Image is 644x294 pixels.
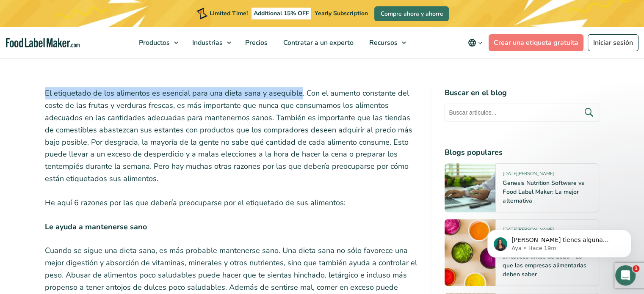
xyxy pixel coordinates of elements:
input: Buscar artículos... [445,104,599,121]
span: Yearly Subscription [315,9,368,17]
a: Precios [238,27,274,58]
a: Contratar a un experto [276,27,359,58]
a: Genesis Nutrition Software vs Food Label Maker: La mejor alternativa [503,179,584,205]
h4: Blogs populares [445,147,599,158]
a: Recursos [362,27,410,58]
span: Productos [136,38,171,47]
a: Crear una etiqueta gratuita [489,34,583,51]
span: Additional 15% OFF [252,8,311,19]
iframe: Intercom live chat [615,265,636,286]
a: Industrias [185,27,235,58]
h4: Buscar en el blog [445,87,599,99]
p: El etiquetado de los alimentos es esencial para una dieta sana y asequible. Con el aumento consta... [45,87,417,184]
a: Productos [131,27,182,58]
span: Limited Time! [210,9,248,17]
span: Recursos [367,38,398,47]
strong: Le ayuda a mantenerse sano [45,222,147,232]
span: 1 [633,265,639,272]
a: Iniciar sesión [588,34,638,51]
span: Contratar a un experto [281,38,354,47]
span: [DATE][PERSON_NAME] [503,170,553,180]
a: Compre ahora y ahorre [374,6,449,21]
p: He aquí 6 razones por las que debería preocuparse por el etiquetado de sus alimentos: [45,197,417,209]
span: Precios [243,38,268,47]
iframe: Intercom notifications mensaje [475,212,644,271]
span: Industrias [190,38,224,47]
